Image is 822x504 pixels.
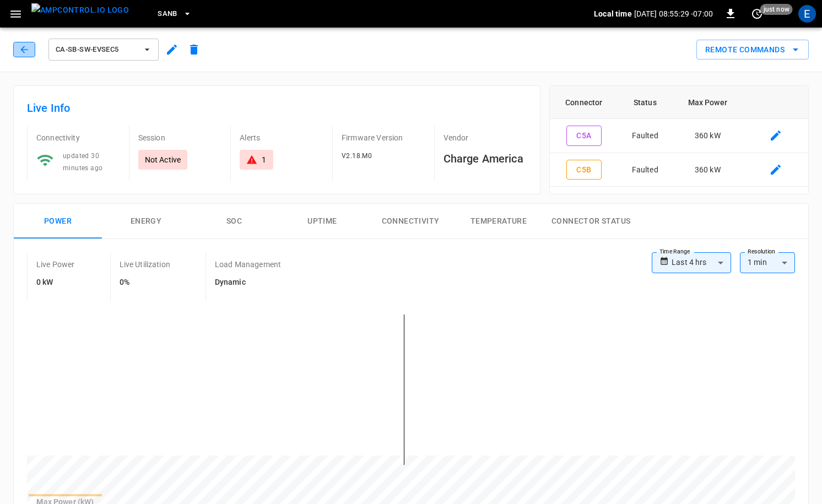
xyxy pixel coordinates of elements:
td: Faulted [618,119,672,153]
p: Local time [594,8,632,19]
h6: Dynamic [215,277,281,289]
td: Faulted [618,153,672,187]
div: 1 min [740,252,795,273]
button: Connector Status [543,204,639,239]
div: Last 4 hrs [672,252,731,273]
img: ampcontrol.io logo [31,3,129,17]
label: Resolution [748,247,775,256]
span: updated 30 minutes ago [63,152,102,172]
p: Session [138,132,222,143]
p: Vendor [444,132,527,143]
td: 360 kW [672,153,743,187]
p: Connectivity [36,132,120,143]
div: remote commands options [696,40,809,60]
button: Connectivity [366,204,455,239]
button: Temperature [455,204,543,239]
button: Power [14,204,102,239]
button: C5B [566,160,602,180]
label: Time Range [659,247,690,256]
h6: 0 kW [36,277,75,289]
button: Uptime [278,204,366,239]
p: Live Utilization [120,259,170,270]
h6: 0% [120,277,170,289]
button: SanB [153,3,196,25]
div: 1 [262,154,266,165]
p: Firmware Version [342,132,425,143]
p: Not Active [145,154,181,165]
button: set refresh interval [748,5,766,23]
h6: Live Info [27,99,527,117]
th: Connector [550,86,618,119]
p: Load Management [215,259,281,270]
td: 360 kW [672,119,743,153]
span: V2.18.M0 [342,152,372,160]
table: connector table [550,86,808,187]
span: just now [760,4,793,15]
th: Status [618,86,672,119]
button: ca-sb-sw-evseC5 [48,39,159,61]
button: C5A [566,126,602,146]
button: Energy [102,204,190,239]
button: SOC [190,204,278,239]
p: [DATE] 08:55:29 -07:00 [634,8,713,19]
span: SanB [158,8,177,20]
p: Alerts [240,132,323,143]
button: Remote Commands [696,40,809,60]
th: Max Power [672,86,743,119]
h6: Charge America [444,150,527,167]
p: Live Power [36,259,75,270]
div: profile-icon [798,5,816,23]
span: ca-sb-sw-evseC5 [56,44,137,56]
